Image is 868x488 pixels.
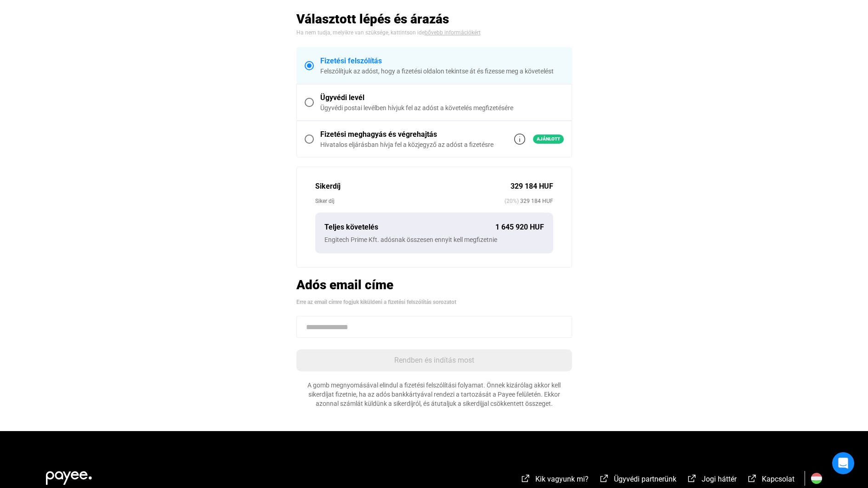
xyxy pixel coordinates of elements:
[702,475,737,483] span: Jogi háttér
[296,277,572,293] h2: Adós email címe
[599,474,610,483] img: external-link-white
[425,29,481,36] a: bővebb információkért
[811,473,822,484] img: HU.svg
[320,103,564,112] div: Ügyvédi postai levélben hívjuk fel az adóst a követelés megfizetésére
[762,475,794,483] span: Kapcsolat
[315,181,511,192] div: Sikerdíj
[599,476,676,485] a: external-link-whiteÜgyvédi partnerünk
[520,474,531,483] img: external-link-white
[511,181,553,192] div: 329 184 HUF
[299,355,569,366] div: Rendben és indítás most
[686,476,737,485] a: external-link-whiteJogi háttér
[505,196,519,206] span: (20%)
[296,297,572,307] div: Erre az email címre fogjuk kiküldeni a fizetési felszólítás sorozatot
[832,452,854,474] div: Open Intercom Messenger
[747,474,758,483] img: external-link-white
[315,196,505,206] div: Siker díj
[514,134,525,145] img: info-grey-outline
[520,476,589,485] a: external-link-whiteKik vagyunk mi?
[614,475,676,483] span: Ügyvédi partnerünk
[320,140,494,149] div: Hivatalos eljárásban hívja fel a közjegyző az adóst a fizetésre
[296,349,572,371] button: Rendben és indítás most
[533,135,564,144] span: Ajánlott
[324,235,544,244] div: Engitech Prime Kft. adósnak összesen ennyit kell megfizetnie
[296,381,572,408] div: A gomb megnyomásával elindul a fizetési felszólítási folyamat. Önnek kizárólag akkor kell sikerdí...
[320,129,494,140] div: Fizetési meghagyás és végrehajtás
[320,92,564,103] div: Ügyvédi levél
[296,29,425,36] span: Ha nem tudja, melyikre van szüksége, kattintson ide
[686,474,698,483] img: external-link-white
[46,466,92,485] img: white-payee-white-dot.svg
[296,11,572,27] h2: Választott lépés és árazás
[514,134,564,145] a: info-grey-outlineAjánlott
[747,476,794,485] a: external-link-whiteKapcsolat
[320,67,564,76] div: Felszólítjuk az adóst, hogy a fizetési oldalon tekintse át és fizesse meg a követelést
[535,475,589,483] span: Kik vagyunk mi?
[495,222,544,233] div: 1 645 920 HUF
[320,56,564,67] div: Fizetési felszólítás
[519,196,553,206] span: 329 184 HUF
[324,222,495,233] div: Teljes követelés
